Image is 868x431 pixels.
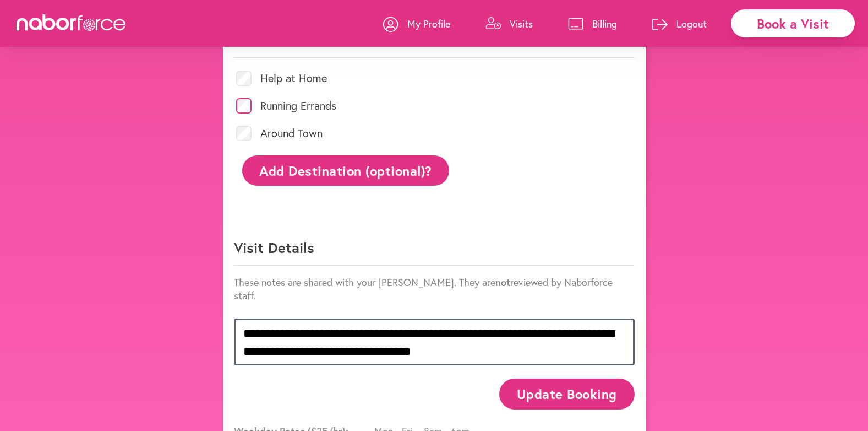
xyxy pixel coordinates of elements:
[234,238,635,266] p: Visit Details
[652,7,707,40] a: Logout
[260,73,327,84] label: Help at Home
[592,17,617,30] p: Billing
[485,7,533,40] a: Visits
[242,155,450,186] button: Add Destination (optional)?
[407,17,450,30] p: My Profile
[260,128,323,139] label: Around Town
[731,9,855,37] div: Book a Visit
[260,100,336,111] label: Running Errands
[495,276,510,289] strong: not
[383,7,450,40] a: My Profile
[510,17,533,30] p: Visits
[234,276,635,302] p: These notes are shared with your [PERSON_NAME]. They are reviewed by Naborforce staff.
[499,379,634,409] button: Update Booking
[568,7,617,40] a: Billing
[676,17,707,30] p: Logout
